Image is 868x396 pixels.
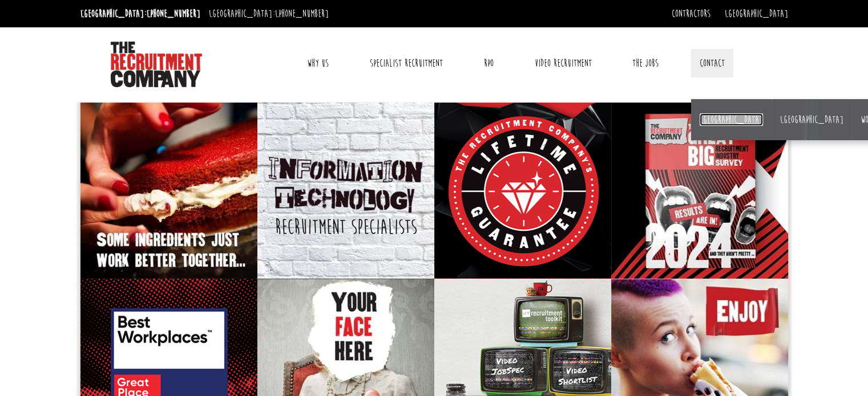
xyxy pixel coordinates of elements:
[111,42,202,87] img: The Recruitment Company
[691,49,733,77] a: Contact
[78,5,203,23] li: [GEOGRAPHIC_DATA]:
[700,113,763,126] a: [GEOGRAPHIC_DATA]
[275,7,329,20] a: [PHONE_NUMBER]
[624,49,667,77] a: The Jobs
[526,49,600,77] a: Video Recruitment
[206,5,332,23] li: [GEOGRAPHIC_DATA]:
[361,49,451,77] a: Specialist Recruitment
[672,7,710,20] a: Contractors
[298,49,337,77] a: Why Us
[147,7,200,20] a: [PHONE_NUMBER]
[780,113,843,126] a: [GEOGRAPHIC_DATA]
[475,49,502,77] a: RPO
[725,7,788,20] a: [GEOGRAPHIC_DATA]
